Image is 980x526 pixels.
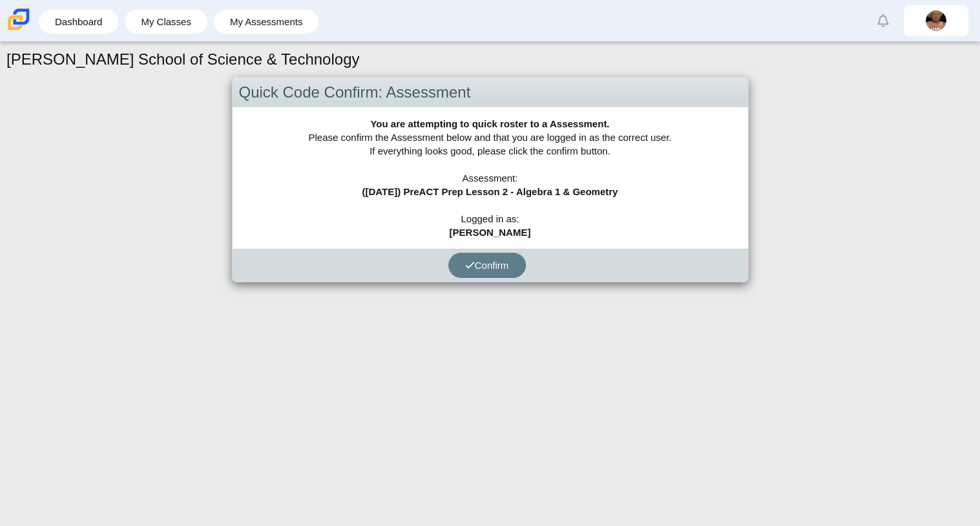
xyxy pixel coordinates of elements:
[465,260,509,271] span: Confirm
[926,10,946,31] img: anica.janusz.y6scHO
[233,78,748,108] div: Quick Code Confirm: Assessment
[370,118,609,129] b: You are attempting to quick roster to a Assessment.
[362,186,618,197] b: ([DATE]) PreACT Prep Lesson 2 - Algebra 1 & Geometry
[220,10,313,34] a: My Assessments
[448,253,526,278] button: Confirm
[6,48,360,70] h1: [PERSON_NAME] School of Science & Technology
[5,6,32,33] img: Carmen School of Science & Technology
[45,10,112,34] a: Dashboard
[904,5,968,36] a: anica.janusz.y6scHO
[233,107,748,249] div: Please confirm the Assessment below and that you are logged in as the correct user. If everything...
[869,6,897,35] a: Alerts
[5,24,32,35] a: Carmen School of Science & Technology
[450,227,531,238] b: [PERSON_NAME]
[131,10,201,34] a: My Classes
